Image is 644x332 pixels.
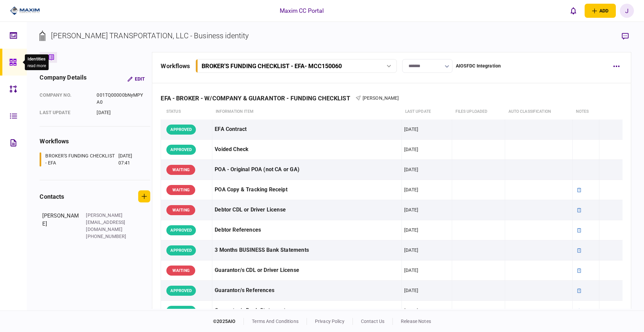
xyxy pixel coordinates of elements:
a: contact us [361,319,384,324]
div: BROKER'S FUNDING CHECKLIST - EFA [45,152,116,167]
div: [DATE] [404,227,418,233]
div: company details [40,73,87,85]
div: WAITING [166,185,195,195]
img: client company logo [10,6,40,16]
th: last update [402,104,452,120]
button: J [620,4,634,18]
div: EFA - BROKER - W/COMPANY & GUARANTOR - FUNDING CHECKLIST [161,95,355,102]
div: EFA Contract [215,122,399,137]
div: [DATE] [404,307,418,314]
button: read more [28,63,46,68]
div: APPROVED [166,306,196,316]
div: Guarantor/s References [215,283,399,298]
div: [DATE] [404,287,418,294]
div: APPROVED [166,225,196,235]
div: POA Copy & Tracking Receipt [215,182,399,197]
div: POA - Original POA (not CA or GA) [215,162,399,177]
span: [PERSON_NAME] [363,95,399,101]
div: AIOSFDC Integration [456,62,501,69]
div: last update [40,109,90,116]
a: privacy policy [315,319,344,324]
button: BROKER'S FUNDING CHECKLIST - EFA- MCC150060 [196,59,397,73]
div: [DATE] [404,126,418,133]
div: Identities [28,56,46,62]
div: [DATE] [404,146,418,153]
div: [PERSON_NAME] TRANSPORTATION, LLC - Business identity [51,30,249,41]
div: APPROVED [166,145,196,155]
div: WAITING [166,165,195,175]
div: workflows [161,61,190,70]
div: [PERSON_NAME] [42,212,79,240]
div: Debtor CDL or Driver License [215,202,399,218]
div: [PHONE_NUMBER] [86,233,129,240]
a: release notes [401,319,431,324]
div: APPROVED [166,245,196,255]
div: BROKER'S FUNDING CHECKLIST - EFA - MCC150060 [202,62,342,69]
div: Voided Check [215,142,399,157]
div: workflows [40,137,150,146]
div: Maxim CC Portal [280,6,324,15]
div: 001TQ00000bNyMPYA0 [97,92,145,106]
div: [DATE] [404,247,418,253]
div: Guarantor/s CDL or Driver License [215,263,399,278]
div: company no. [40,92,90,106]
button: open adding identity options [585,4,616,18]
div: [PERSON_NAME][EMAIL_ADDRESS][DOMAIN_NAME] [86,212,129,233]
div: [DATE] [404,206,418,213]
div: Debtor References [215,223,399,238]
div: 3 Months BUSINESS Bank Statements [215,243,399,258]
div: [DATE] [404,267,418,274]
div: WAITING [166,205,195,215]
div: APPROVED [166,286,196,296]
div: [DATE] 07:41 [118,152,142,167]
div: APPROVED [166,125,196,135]
div: Guarantor/s Bank Statements [215,303,399,318]
th: status [161,104,212,120]
div: WAITING [166,266,195,276]
div: contacts [40,192,64,201]
div: [DATE] [404,166,418,173]
th: Information item [212,104,402,120]
th: auto classification [505,104,573,120]
div: © 2025 AIO [213,318,244,325]
div: [DATE] [404,186,418,193]
th: Files uploaded [452,104,505,120]
a: terms and conditions [252,319,299,324]
button: open notifications list [567,4,581,18]
div: [DATE] [97,109,145,116]
a: BROKER'S FUNDING CHECKLIST - EFA[DATE] 07:41 [40,152,142,167]
button: Edit [122,73,150,85]
th: notes [573,104,599,120]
